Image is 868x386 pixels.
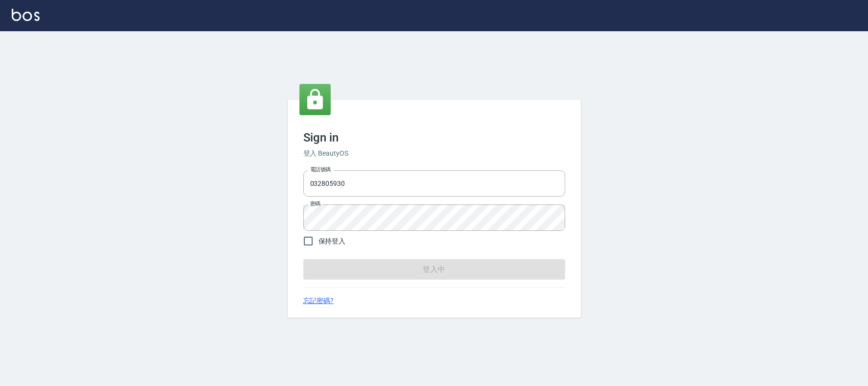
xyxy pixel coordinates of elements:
[318,236,346,246] span: 保持登入
[303,131,565,144] h3: Sign in
[303,296,334,306] a: 忘記密碼?
[12,9,40,21] img: Logo
[310,200,320,207] label: 密碼
[310,166,331,173] label: 電話號碼
[303,148,565,159] h6: 登入 BeautyOS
